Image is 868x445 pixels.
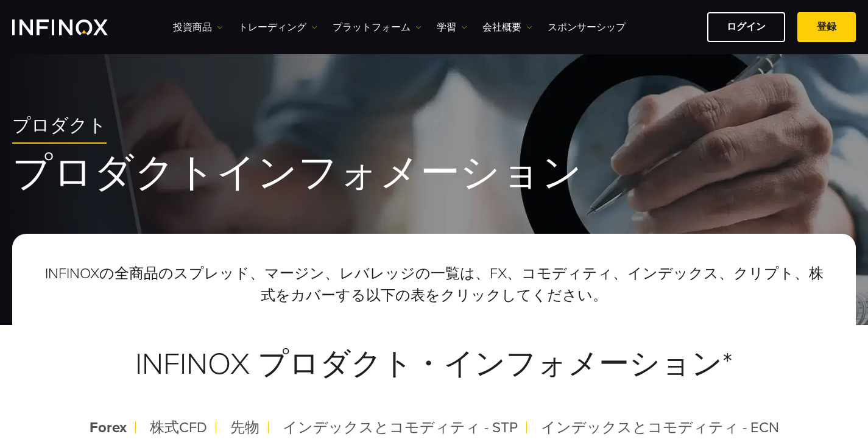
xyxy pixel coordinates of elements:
[541,419,779,436] span: インデックスとコモディティ - ECN
[12,19,136,35] a: INFINOX Logo
[12,115,107,138] span: プロダクト
[12,153,856,194] h1: プロダクトインフォメーション
[230,419,259,436] span: 先物
[41,317,827,412] h3: INFINOX プロダクト・インフォメーション*
[238,20,317,35] a: トレーディング
[333,20,422,35] a: プラットフォーム
[482,20,532,35] a: 会社概要
[150,419,207,436] span: 株式CFD
[90,419,127,436] span: Forex
[173,20,223,35] a: 投資商品
[283,419,518,436] span: インデックスとコモディティ - STP
[797,12,856,42] a: 登録
[548,20,626,35] a: スポンサーシップ
[41,263,827,307] p: INFINOXの全商品のスプレッド、マージン、レバレッジの一覧は、FX、コモディティ、インデックス、クリプト、株式をカバーする以下の表をクリックしてください。
[437,20,467,35] a: 学習
[707,12,785,42] a: ログイン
